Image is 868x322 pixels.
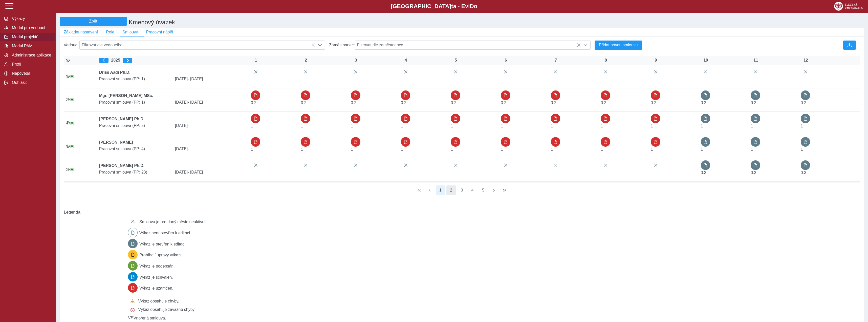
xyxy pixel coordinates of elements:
span: Úvazek : 1,6 h / den. 8 h / týden. [451,101,456,105]
span: Úvazek : 1,6 h / den. 8 h / týden. [701,101,706,105]
span: Vedoucí: [64,43,79,47]
button: Zpět [60,17,127,26]
b: [PERSON_NAME] Ph.D. [99,117,145,121]
span: Profil [10,62,51,67]
span: t [451,3,453,9]
span: Úvazek : 8 h / den. 40 h / týden. [451,124,453,128]
span: Údaje souhlasí s údaji v Magionu [70,74,74,79]
div: 1 [251,58,261,63]
button: Pracovní náplň [142,28,177,36]
div: 4 [401,58,411,63]
span: Nápověda [10,71,51,76]
span: Úvazek : 8 h / den. 40 h / týden. [301,147,303,151]
span: Údaje souhlasí s údaji v Magionu [70,121,74,125]
span: Úvazek : 8 h / den. 40 h / týden. [251,124,253,128]
span: Výkaz je otevřen k editaci. [139,242,186,246]
span: Modul projektů [10,35,51,39]
div: 6 [501,58,511,63]
b: Driss Aadi Ph.D. [99,70,131,74]
span: Úvazek : 1,6 h / den. 8 h / týden. [401,101,406,105]
span: [DATE] [173,147,249,151]
span: Výkaz je uzamčen. [139,286,173,291]
span: Pracovní smlouva (PP: 5) [97,123,173,128]
span: Smlouva vnořená do kmene [128,316,133,320]
span: Výkaz je schválen. [139,275,173,279]
div: 2 [301,58,311,63]
span: Úvazek : 8 h / den. 40 h / týden. [651,124,653,128]
span: Úvazek : 8 h / den. 40 h / týden. [401,124,403,128]
span: Úvazek : 8 h / den. 40 h / týden. [751,147,753,151]
span: Výkazy [10,16,51,21]
span: Úvazek : 8 h / den. 40 h / týden. [451,147,453,151]
i: Zobrazit aktivní / neaktivní smlouvy [66,58,70,62]
span: Pracovní smlouva (PP: 1) [97,77,173,81]
span: Administrace aplikace [10,53,51,58]
span: Výkaz je podepsán. [139,264,175,268]
span: Pracovní náplň [146,30,173,34]
span: Údaje souhlasí s údaji v Magionu [70,98,74,102]
span: - [DATE] [188,100,203,104]
span: Výkaz obsahuje závažné chyby. [138,307,196,312]
span: Úvazek : 8 h / den. 40 h / týden. [701,147,703,151]
i: Smlouva je aktivní [66,98,70,102]
span: Úvazek : 1,6 h / den. 8 h / týden. [801,101,806,105]
div: 9 [651,58,661,63]
div: 12 [801,58,811,63]
span: Úvazek : 1,6 h / den. 8 h / týden. [301,101,306,105]
div: 7 [551,58,561,63]
span: Smlouvy [122,30,138,34]
button: Smlouvy [118,28,142,36]
span: Úvazek : 8 h / den. 40 h / týden. [551,124,553,128]
span: Vnořená smlouva. [134,316,166,320]
i: Smlouva je aktivní [66,144,70,148]
b: Mgr. [PERSON_NAME] MSc. [99,93,153,98]
span: Úvazek : 8 h / den. 40 h / týden. [801,147,803,151]
b: [PERSON_NAME] Ph.D. [99,163,145,168]
span: Úvazek : 2,4 h / den. 12 h / týden. [751,171,756,175]
span: Úvazek : 1,6 h / den. 8 h / týden. [551,101,556,105]
span: - [DATE] [188,77,203,81]
span: Úvazek : 1,6 h / den. 8 h / týden. [501,101,506,105]
span: Úvazek : 8 h / den. 40 h / týden. [601,147,603,151]
span: Úvazek : 8 h / den. 40 h / týden. [401,147,403,151]
span: o [474,3,478,9]
span: Úvazek : 8 h / den. 40 h / týden. [301,124,303,128]
span: Údaje souhlasí s údaji v Magionu [70,144,74,149]
span: Úvazek : 8 h / den. 40 h / týden. [351,147,353,151]
span: [DATE] [173,170,249,175]
span: Úvazek : 8 h / den. 40 h / týden. [501,124,503,128]
span: Úvazek : 1,6 h / den. 8 h / týden. [251,101,256,105]
div: 2025 [99,58,247,63]
span: Úvazek : 2,4 h / den. 12 h / týden. [701,171,706,175]
span: Modul PAM [10,44,51,48]
img: logo_web_su.png [834,2,863,11]
button: Role [102,28,118,36]
span: Pracovní smlouva (PP: 4) [97,147,173,151]
div: 3 [351,58,361,63]
span: Úvazek : 1,6 h / den. 8 h / týden. [651,101,656,105]
button: 1 [436,185,445,195]
span: Úvazek : 2,4 h / den. 12 h / týden. [801,171,806,175]
div: 8 [601,58,611,63]
span: [DATE] [173,77,249,81]
b: Legenda [62,208,858,217]
span: Pracovní smlouva (PP: 23) [97,170,173,175]
button: 3 [457,185,467,195]
span: Úvazek : 8 h / den. 40 h / týden. [751,124,753,128]
div: 10 [701,58,711,63]
span: Základní nastavení [64,30,98,34]
span: Filtrovat dle zaměstnance [355,41,581,49]
button: Základní nastavení [60,28,102,36]
span: Úvazek : 8 h / den. 40 h / týden. [601,124,603,128]
div: 11 [751,58,761,63]
span: Pracovní smlouva (PP: 1) [97,100,173,105]
span: Úvazek : 8 h / den. 40 h / týden. [501,147,503,151]
span: Úvazek : 8 h / den. 40 h / týden. [351,124,353,128]
button: 5 [479,185,488,195]
button: 2 [446,185,456,195]
span: Úvazek : 8 h / den. 40 h / týden. [701,124,703,128]
button: Přidat novou smlouvu [595,41,642,50]
h1: Kmenový úvazek [127,17,663,28]
span: Úvazek : 1,6 h / den. 8 h / týden. [751,101,756,105]
span: Odhlásit [10,80,51,85]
